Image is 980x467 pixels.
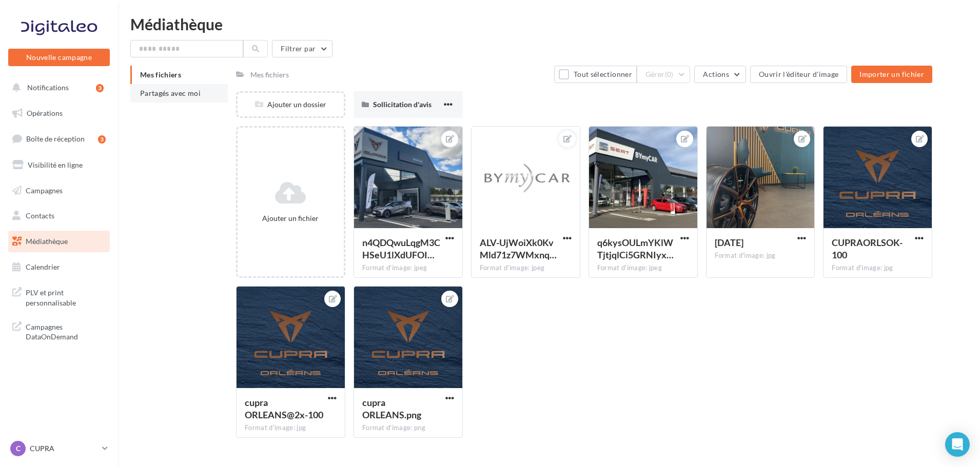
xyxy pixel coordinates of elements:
[832,237,903,260] span: CUPRAORLSOK-100
[272,40,332,57] button: Filtrer par
[140,70,181,79] span: Mes fichiers
[27,109,63,117] span: Opérations
[26,186,63,194] span: Campagnes
[16,443,21,454] span: C
[362,237,440,260] span: n4QDQwuLqgM3CHSeU1lXdUFOI76hiLU-wsqTUB5N3bcXIdOr36vKWy_wqHWTvmWwDVOEh1AAR2nF-Ie81w=s0
[6,316,112,346] a: Campagnes DataOnDemand
[362,423,454,433] div: Format d'image: png
[30,443,98,454] p: CUPRA
[28,160,83,169] span: Visibilité en ligne
[597,237,674,260] span: q6kysOULmYKlWTjtjqlCi5GRNIyxAtH656H7iGrj2csWToQvKXBYFRlsHkKTs3Y8L2EEMuCm1hYHDVpqzw=s0
[27,83,69,92] span: Notifications
[554,66,636,83] button: Tout sélectionner
[6,77,108,98] button: Notifications 3
[245,397,323,420] span: cupra ORLEANS@2x-100
[250,70,289,80] div: Mes fichiers
[859,70,924,78] span: Importer un fichier
[26,262,60,271] span: Calendrier
[6,205,112,227] a: Contacts
[362,397,421,420] span: cupra ORLEANS.png
[715,251,807,260] div: Format d'image: jpg
[26,286,106,308] span: PLV et print personnalisable
[703,70,729,78] span: Actions
[945,432,970,457] div: Open Intercom Messenger
[6,180,112,201] a: Campagnes
[8,49,110,66] button: Nouvelle campagne
[26,134,85,143] span: Boîte de réception
[665,70,674,78] span: (0)
[130,16,968,32] div: Médiathèque
[245,423,337,433] div: Format d'image: jpg
[694,66,746,83] button: Actions
[637,66,691,83] button: Gérer(0)
[242,213,340,224] div: Ajouter un fichier
[373,100,432,109] span: Sollicitation d'avis
[26,211,54,220] span: Contacts
[851,66,932,83] button: Importer un fichier
[238,99,344,110] div: Ajouter un dossier
[8,439,110,458] a: C CUPRA
[750,66,847,83] button: Ouvrir l'éditeur d'image
[98,135,106,144] div: 3
[6,128,112,150] a: Boîte de réception3
[480,263,572,273] div: Format d'image: jpeg
[26,320,106,342] span: Campagnes DataOnDemand
[140,89,201,97] span: Partagés avec moi
[6,231,112,252] a: Médiathèque
[597,263,689,273] div: Format d'image: jpeg
[6,154,112,176] a: Visibilité en ligne
[26,237,68,246] span: Médiathèque
[832,263,924,273] div: Format d'image: jpg
[362,263,454,273] div: Format d'image: jpeg
[96,84,104,92] div: 3
[6,103,112,124] a: Opérations
[480,237,557,260] span: ALV-UjWoiXk0KvMld71z7WMxnq8A6eD_f3K1GqvGTi3Ryx-aHLNdbpv3
[6,256,112,278] a: Calendrier
[6,281,112,312] a: PLV et print personnalisable
[715,237,743,248] span: 2023-05-15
